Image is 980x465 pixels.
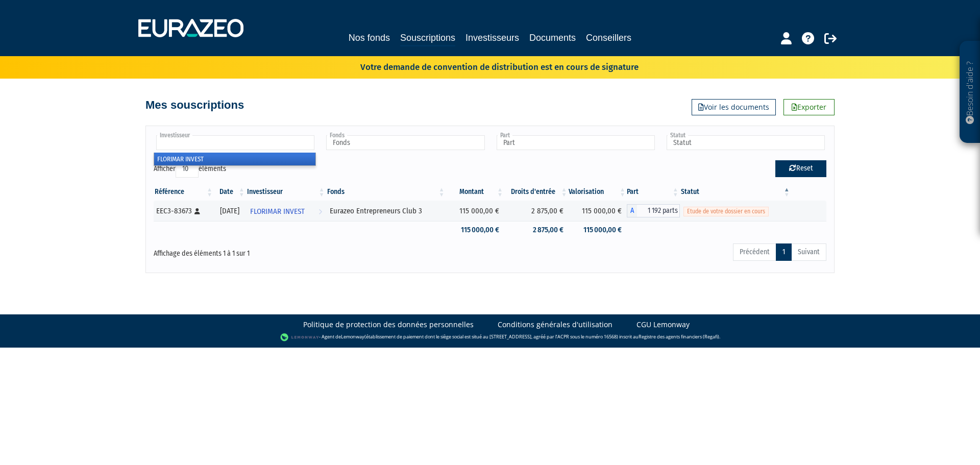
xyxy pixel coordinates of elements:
[504,183,568,201] th: Droits d'entrée: activer pour trier la colonne par ordre croissant
[529,31,576,45] a: Documents
[569,183,627,201] th: Valorisation: activer pour trier la colonne par ordre croissant
[964,46,976,138] p: Besoin d'aide ?
[217,206,242,216] div: [DATE]
[446,221,505,239] td: 115 000,00 €
[349,31,390,45] a: Nos fonds
[400,31,455,46] a: Souscriptions
[156,206,210,216] div: EEC3-83673
[627,204,637,217] span: A
[569,221,627,239] td: 115 000,00 €
[627,204,680,217] div: A - Eurazeo Entrepreneurs Club 3
[246,183,326,201] th: Investisseur: activer pour trier la colonne par ordre croissant
[692,99,776,115] a: Voir les documents
[504,221,568,239] td: 2 875,00 €
[331,59,639,74] p: Votre demande de convention de distribution est en cours de signature
[680,183,791,201] th: Statut : activer pour trier la colonne par ordre d&eacute;croissant
[446,201,505,221] td: 115 000,00 €
[214,183,246,201] th: Date: activer pour trier la colonne par ordre croissant
[250,202,305,221] span: FLORIMAR INVEST
[154,153,315,165] li: FLORIMAR INVEST
[498,320,612,330] a: Conditions générales d'utilisation
[246,201,326,221] a: FLORIMAR INVEST
[775,160,826,177] button: Reset
[341,333,364,340] a: Lemonway
[783,99,835,115] a: Exporter
[586,31,631,45] a: Conseillers
[194,208,200,214] i: [Français] Personne physique
[154,160,226,178] label: Afficher éléments
[465,31,519,45] a: Investisseurs
[280,332,320,342] img: logo-lemonway.png
[303,320,474,330] a: Politique de protection des données personnelles
[639,333,719,340] a: Registre des agents financiers (Regafi)
[776,243,792,261] a: 1
[154,183,214,201] th: Référence : activer pour trier la colonne par ordre croissant
[326,183,446,201] th: Fonds: activer pour trier la colonne par ordre croissant
[10,332,970,342] div: - Agent de (établissement de paiement dont le siège social est situé au [STREET_ADDRESS], agréé p...
[504,201,568,221] td: 2 875,00 €
[569,201,627,221] td: 115 000,00 €
[145,99,244,111] h4: Mes souscriptions
[627,183,680,201] th: Part: activer pour trier la colonne par ordre croissant
[636,320,690,330] a: CGU Lemonway
[154,242,425,259] div: Affichage des éléments 1 à 1 sur 1
[330,206,443,216] div: Eurazeo Entrepreneurs Club 3
[176,160,199,178] select: Afficheréléments
[138,19,243,37] img: 1732889491-logotype_eurazeo_blanc_rvb.png
[446,183,505,201] th: Montant: activer pour trier la colonne par ordre croissant
[683,207,769,216] span: Etude de votre dossier en cours
[318,202,322,221] i: Voir l'investisseur
[637,204,680,217] span: 1 192 parts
